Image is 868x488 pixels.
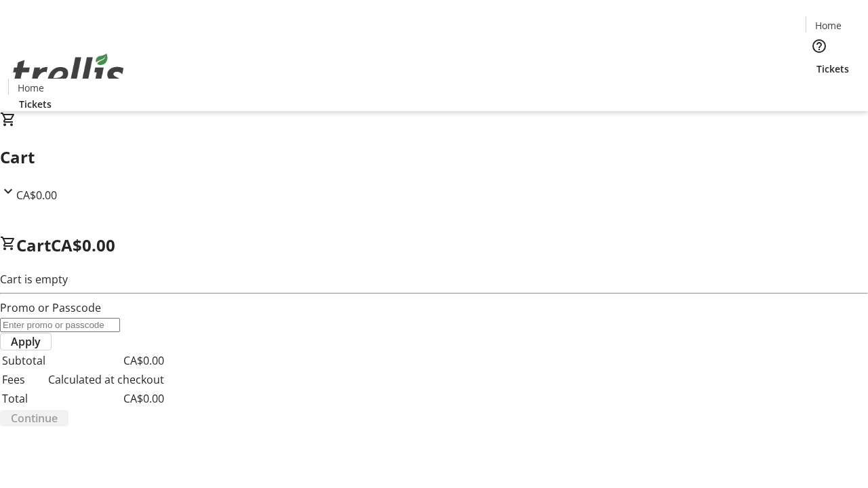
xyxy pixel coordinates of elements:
[9,81,52,95] a: Home
[8,39,129,106] img: Orient E2E Organization gAGAplvE66's Logo
[18,81,44,95] span: Home
[1,371,46,388] td: Fees
[1,352,46,369] td: Subtotal
[815,18,842,33] span: Home
[47,371,165,388] td: Calculated at checkout
[806,76,833,103] button: Cart
[47,390,165,407] td: CA$0.00
[806,18,850,33] a: Home
[47,352,165,369] td: CA$0.00
[16,188,57,203] span: CA$0.00
[806,33,833,60] button: Help
[8,97,62,111] a: Tickets
[1,390,46,407] td: Total
[11,333,41,350] span: Apply
[19,97,52,111] span: Tickets
[806,62,860,76] a: Tickets
[51,234,115,256] span: CA$0.00
[816,62,849,76] span: Tickets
